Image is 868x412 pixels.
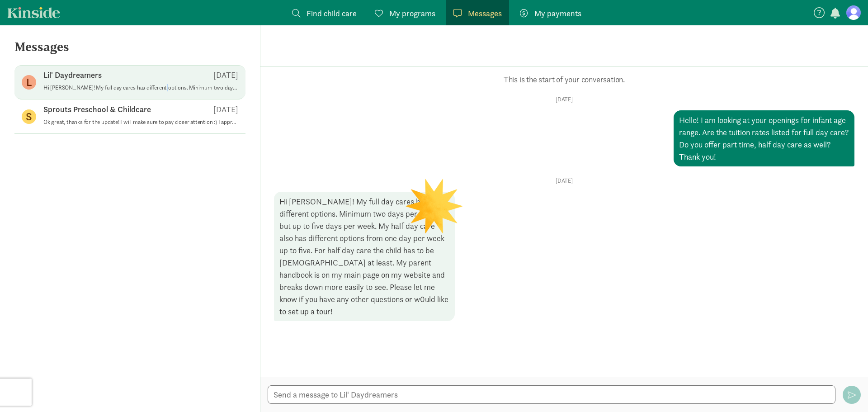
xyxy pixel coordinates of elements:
[43,84,238,91] p: Hi [PERSON_NAME]! My full day cares has different options. Minimum two days per week, but up to f...
[274,74,854,85] p: This is the start of your conversation.
[22,109,36,124] figure: S
[534,7,581,19] span: My payments
[43,118,238,126] p: Ok great, thanks for the update! I will make sure to pay closer attention :) I appreciate all you...
[213,70,238,81] p: [DATE]
[274,192,455,321] div: Hi [PERSON_NAME]! My full day cares has different options. Minimum two days per week, but up to f...
[274,177,854,185] p: [DATE]
[7,7,60,18] a: Kinside
[22,75,36,90] figure: L
[674,110,854,166] div: Hello! I am looking at your openings for infant age range. Are the tuition rates listed for full ...
[307,7,357,19] span: Find child care
[213,104,238,115] p: [DATE]
[389,7,435,19] span: My programs
[43,70,102,81] p: Lil' Daydreamers
[468,7,502,19] span: Messages
[274,96,854,103] p: [DATE]
[43,104,151,115] p: Sprouts Preschool & Childcare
